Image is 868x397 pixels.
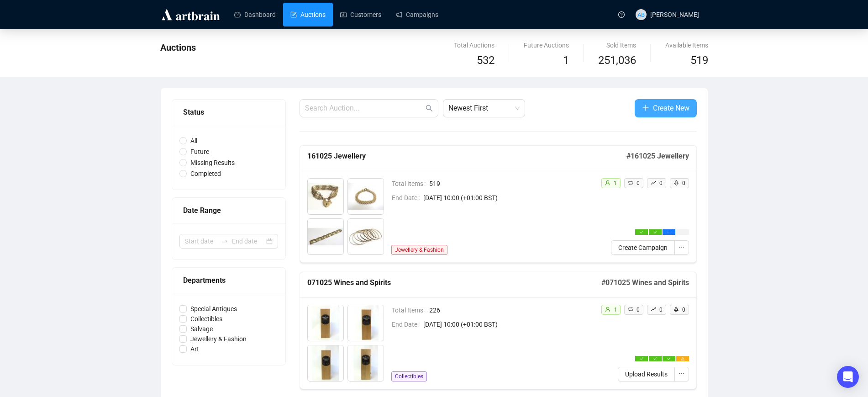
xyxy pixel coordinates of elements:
[187,324,216,334] span: Salvage
[429,305,594,315] span: 226
[187,169,225,179] span: Completed
[423,319,594,329] span: [DATE] 10:00 (+01:00 BST)
[187,136,201,146] span: All
[187,158,238,168] span: Missing Results
[396,3,438,26] a: Campaigns
[665,40,708,50] div: Available Items
[187,304,241,314] span: Special Antiques
[429,179,594,189] span: 519
[454,40,494,50] div: Total Auctions
[605,307,610,312] span: user
[598,40,636,50] div: Sold Items
[605,180,610,185] span: user
[601,277,689,288] h5: # 071025 Wines and Spirits
[640,230,643,234] span: check
[635,99,697,117] button: Create New
[679,371,685,377] span: ellipsis
[618,11,625,18] span: question-circle
[611,240,675,255] button: Create Campaign
[300,272,697,389] a: 071025 Wines and Spirits#071025 Wines and SpiritsTotal Items226End Date[DATE] 10:00 (+01:00 BST)C...
[667,230,671,234] span: ellipsis
[160,42,196,53] span: Auctions
[690,54,708,67] span: 519
[392,319,423,329] span: End Date
[308,219,343,254] img: 8003_1.jpg
[837,366,859,388] div: Open Intercom Messenger
[642,104,649,111] span: plus
[187,147,213,157] span: Future
[234,3,276,26] a: Dashboard
[290,3,326,26] a: Auctions
[673,180,679,185] span: rocket
[626,151,689,162] h5: # 161025 Jewellery
[637,180,640,186] span: 0
[391,371,427,381] span: Collectibles
[448,100,520,117] span: Newest First
[160,7,221,22] img: logo
[628,180,633,185] span: retweet
[598,52,636,69] span: 251,036
[308,305,343,341] img: 7001_1.jpg
[653,230,657,234] span: check
[183,205,274,216] div: Date Range
[614,307,617,313] span: 1
[650,11,699,18] span: [PERSON_NAME]
[183,275,274,286] div: Departments
[673,307,679,312] span: rocket
[183,106,274,118] div: Status
[426,105,433,112] span: search
[348,179,384,214] img: 8002_1.jpg
[348,305,384,341] img: 7002_1.jpg
[221,238,228,245] span: swap-right
[307,151,626,162] h5: 161025 Jewellery
[391,245,447,255] span: Jewellery & Fashion
[392,305,429,315] span: Total Items
[653,102,689,114] span: Create New
[667,357,671,360] span: check
[187,334,250,344] span: Jewellery & Fashion
[681,357,684,360] span: warning
[524,40,569,50] div: Future Auctions
[614,180,617,186] span: 1
[659,307,663,313] span: 0
[625,369,668,379] span: Upload Results
[348,219,384,254] img: 8004_1.jpg
[221,238,228,245] span: to
[477,54,494,67] span: 532
[392,193,423,203] span: End Date
[618,367,675,381] button: Upload Results
[651,307,656,312] span: rise
[348,345,384,381] img: 7004_1.jpg
[187,314,226,324] span: Collectibles
[340,3,381,26] a: Customers
[679,244,685,250] span: ellipsis
[640,357,643,360] span: check
[187,344,203,354] span: Art
[637,307,640,313] span: 0
[423,193,594,203] span: [DATE] 10:00 (+01:00 BST)
[308,179,343,214] img: 8001_1.jpg
[682,307,685,313] span: 0
[305,103,424,114] input: Search Auction...
[308,345,343,381] img: 7003_1.jpg
[637,10,645,19] span: AB
[628,307,633,312] span: retweet
[682,180,685,186] span: 0
[392,179,429,189] span: Total Items
[232,236,264,246] input: End date
[185,236,217,246] input: Start date
[659,180,663,186] span: 0
[618,243,668,253] span: Create Campaign
[300,145,697,263] a: 161025 Jewellery#161025 JewelleryTotal Items519End Date[DATE] 10:00 (+01:00 BST)Jewellery & Fashi...
[653,357,657,360] span: check
[563,54,569,67] span: 1
[651,180,656,185] span: rise
[307,277,601,288] h5: 071025 Wines and Spirits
